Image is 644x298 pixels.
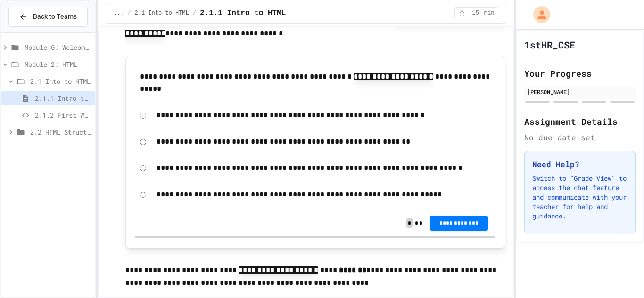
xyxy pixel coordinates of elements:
span: / [193,9,196,17]
div: [PERSON_NAME] [527,88,633,96]
span: 2.1.1 Intro to HTML [200,8,286,19]
span: / [127,9,131,17]
h2: Assignment Details [524,115,636,128]
span: 2.1.1 Intro to HTML [35,93,91,103]
span: 15 [468,9,483,17]
span: 2.1.2 First Webpage [35,110,91,120]
h2: Your Progress [524,67,636,80]
div: No due date set [524,132,636,143]
span: Module 2: HTML [25,59,91,69]
span: Module 0: Welcome to Web Development [25,42,91,52]
h1: 1stHR_CSE [524,38,575,51]
div: My Account [523,4,553,25]
span: 2.2 HTML Structure [30,127,91,137]
span: ... [114,9,124,17]
span: 2.1 Into to HTML [30,76,91,86]
p: Switch to "Grade View" to access the chat feature and communicate with your teacher for help and ... [532,174,627,221]
h3: Need Help? [532,159,627,170]
button: Back to Teams [8,7,88,27]
span: Back to Teams [33,12,77,22]
span: 2.1 Into to HTML [135,9,189,17]
span: min [484,9,495,17]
